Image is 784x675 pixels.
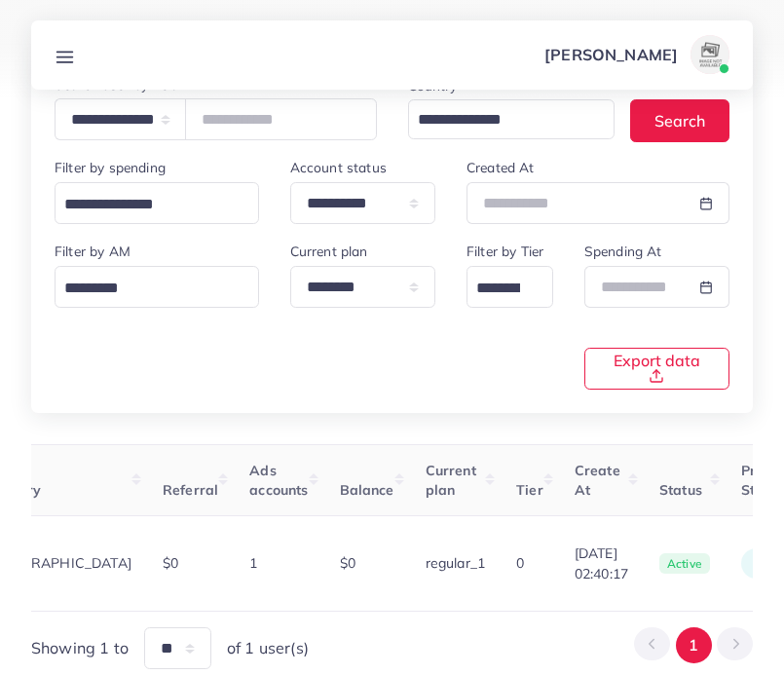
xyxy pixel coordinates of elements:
[426,554,485,572] span: regular_1
[57,190,234,220] input: Search for option
[426,462,476,499] span: Current plan
[57,274,234,304] input: Search for option
[676,627,712,663] button: Go to page 1
[249,554,257,572] span: 1
[55,242,131,261] label: Filter by AM
[575,462,620,499] span: Create At
[163,481,218,499] span: Referral
[55,158,166,177] label: Filter by spending
[584,242,662,261] label: Spending At
[340,554,355,572] span: $0
[290,158,387,177] label: Account status
[659,553,710,575] span: active
[408,99,616,139] div: Search for option
[467,158,535,177] label: Created At
[31,637,129,659] span: Showing 1 to
[249,462,308,499] span: Ads accounts
[516,554,524,572] span: 0
[584,348,729,390] button: Export data
[691,35,729,74] img: avatar
[659,481,702,499] span: Status
[227,637,309,659] span: of 1 user(s)
[516,481,543,499] span: Tier
[340,481,394,499] span: Balance
[411,105,590,135] input: Search for option
[55,266,259,308] div: Search for option
[544,43,678,66] p: [PERSON_NAME]
[609,353,705,384] span: Export data
[467,266,553,308] div: Search for option
[534,35,737,74] a: [PERSON_NAME]avatar
[575,544,628,583] span: [DATE] 02:40:17
[55,182,259,224] div: Search for option
[469,274,528,304] input: Search for option
[163,554,178,572] span: $0
[634,627,753,663] ul: Pagination
[467,242,543,261] label: Filter by Tier
[290,242,368,261] label: Current plan
[630,99,729,141] button: Search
